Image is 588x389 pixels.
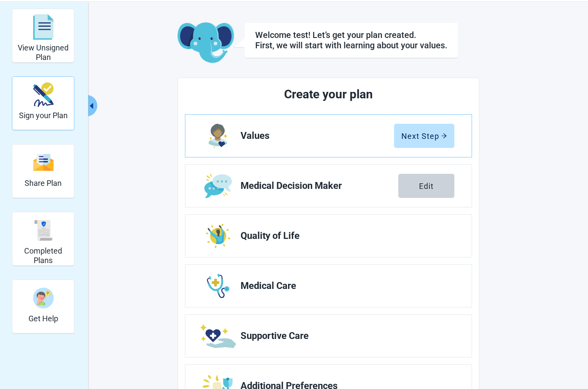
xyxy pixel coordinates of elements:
[16,246,71,265] h2: Completed Plans
[185,315,472,357] a: Edit Supportive Care section
[178,22,234,64] img: Koda Elephant
[241,281,447,291] span: Medical Care
[12,9,75,63] div: View Unsigned Plan
[87,95,97,116] button: Collapse menu
[185,165,472,207] a: Edit Medical Decision Maker section
[394,124,454,148] button: Next Steparrow-right
[19,111,68,120] h2: Sign your Plan
[241,231,447,241] span: Quality of Life
[241,331,447,341] span: Supportive Care
[33,82,53,107] img: make_plan_official-CpYJDfBD.svg
[33,220,53,241] img: svg%3e
[12,212,75,266] div: Completed Plans
[16,43,71,62] h2: View Unsigned Plan
[217,85,440,104] h2: Create your plan
[12,76,75,130] div: Sign your Plan
[12,144,75,198] div: Share Plan
[185,115,472,157] a: Edit Values section
[185,265,472,307] a: Edit Medical Care section
[88,102,96,110] span: caret-left
[401,132,447,140] div: Next Step
[33,288,53,308] img: person-question-x68TBcxA.svg
[12,279,75,333] div: Get Help
[28,314,58,323] h2: Get Help
[241,181,398,191] span: Medical Decision Maker
[185,215,472,257] a: Edit Quality of Life section
[33,153,53,172] img: svg%3e
[255,30,447,50] div: Welcome test! Let’s get your plan created. First, we will start with learning about your values.
[398,174,454,198] button: Edit
[33,14,53,40] img: svg%3e
[441,133,447,139] span: arrow-right
[419,182,434,190] div: Edit
[241,131,394,141] span: Values
[25,179,62,188] h2: Share Plan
